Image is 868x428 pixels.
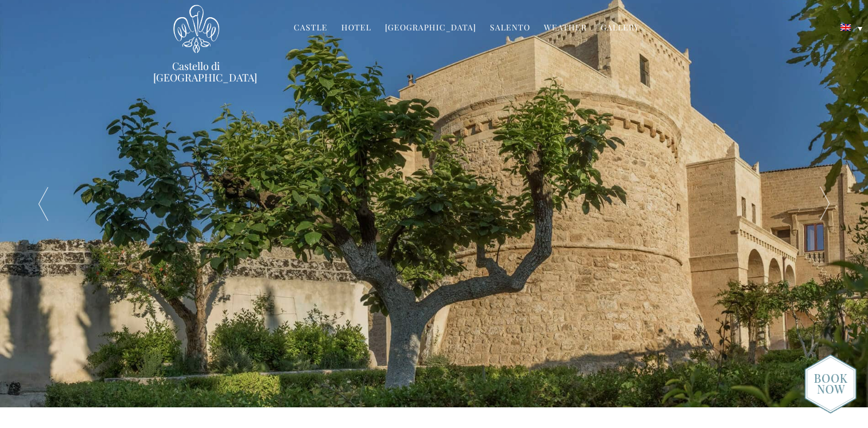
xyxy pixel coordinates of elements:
a: Weather [544,22,587,35]
a: Salento [490,22,530,35]
img: new-booknow.png [804,354,857,414]
img: Castello di Ugento [173,5,219,53]
a: [GEOGRAPHIC_DATA] [385,22,476,35]
img: English [840,24,851,31]
a: Castle [294,22,328,35]
a: Gallery [601,22,639,35]
a: Castello di [GEOGRAPHIC_DATA] [153,60,239,83]
a: Hotel [341,22,371,35]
